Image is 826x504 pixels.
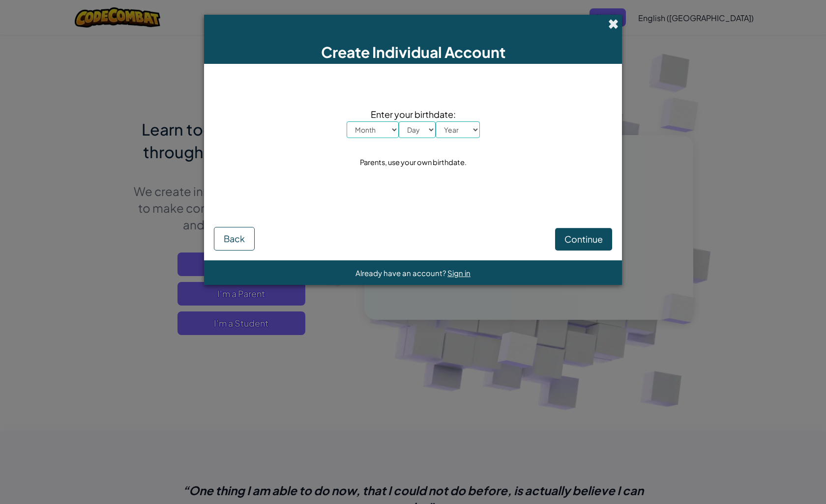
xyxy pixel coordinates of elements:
a: Sign in [447,268,471,278]
span: Create Individual Account [321,43,505,61]
button: Back [214,227,255,251]
div: Parents, use your own birthdate. [360,155,467,169]
button: Continue [555,228,612,251]
span: Enter your birthdate: [347,107,480,121]
span: Already have an account? [355,268,447,278]
span: Continue [564,233,603,245]
span: Back [224,233,245,244]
